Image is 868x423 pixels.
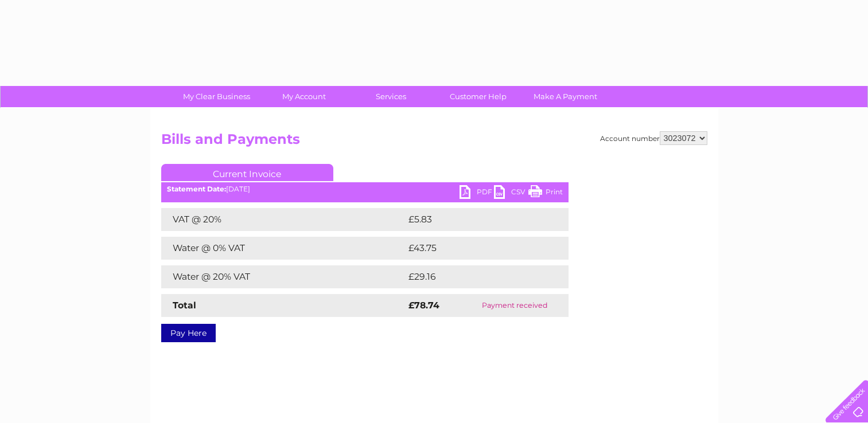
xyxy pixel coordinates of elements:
td: £29.16 [406,265,544,288]
td: VAT @ 20% [161,208,406,231]
h2: Bills and Payments [161,131,707,153]
a: My Account [256,86,351,107]
a: Make A Payment [518,86,613,107]
td: £43.75 [406,237,545,260]
a: Current Invoice [161,164,333,181]
a: Customer Help [431,86,526,107]
div: Account number [600,131,707,145]
strong: £78.74 [408,300,439,311]
td: Water @ 0% VAT [161,237,406,260]
a: CSV [494,185,528,202]
a: My Clear Business [169,86,264,107]
b: Statement Date: [167,185,226,193]
a: PDF [460,185,494,202]
td: Water @ 20% VAT [161,265,406,288]
td: Payment received [461,294,568,317]
a: Pay Here [161,324,216,342]
a: Print [528,185,563,202]
td: £5.83 [406,208,542,231]
strong: Total [173,300,196,311]
a: Services [344,86,438,107]
div: [DATE] [161,185,569,193]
